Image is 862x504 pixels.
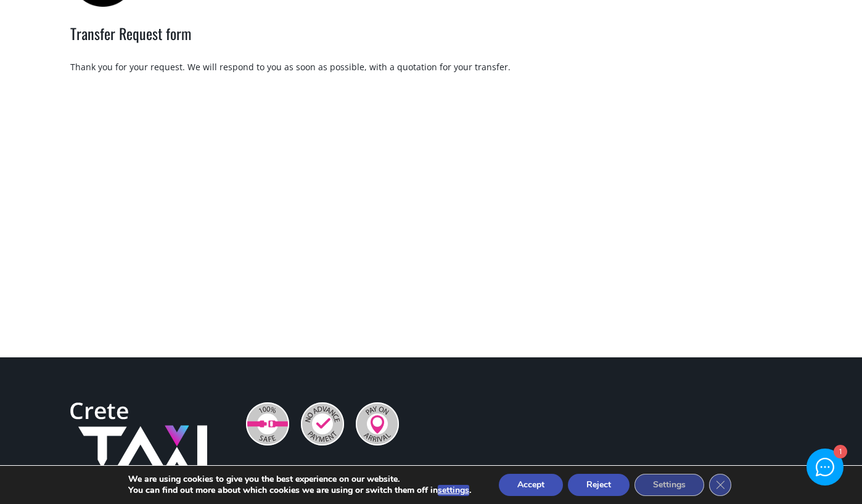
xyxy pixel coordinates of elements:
p: You can find out more about which cookies we are using or switch them off in . [128,485,471,496]
button: settings [438,485,469,496]
h2: Transfer Request form [70,23,792,61]
button: Settings [634,474,704,496]
img: Pay On Arrival [356,402,399,445]
p: We are using cookies to give you the best experience on our website. [128,474,471,485]
div: Thank you for your request. We will respond to you as soon as possible, with a quotation for your... [70,61,792,73]
button: Close GDPR Cookie Banner [709,474,731,496]
img: No Advance Payment [301,402,344,445]
div: 1 [833,446,846,459]
button: Accept [499,474,563,496]
img: Crete Taxi Transfers [70,402,207,492]
button: Reject [568,474,630,496]
img: 100% Safe [246,402,289,445]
